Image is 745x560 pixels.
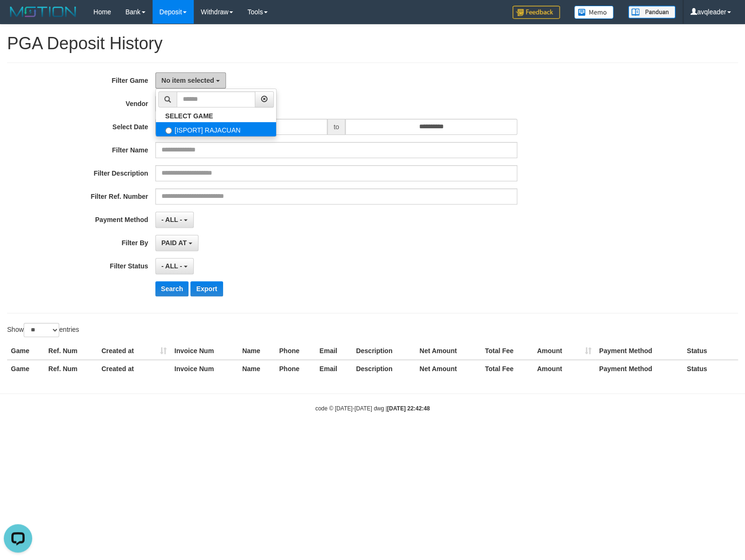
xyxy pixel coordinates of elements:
[533,342,595,360] th: Amount
[683,342,738,360] th: Status
[238,360,275,377] th: Name
[98,360,171,377] th: Created at
[481,342,533,360] th: Total Fee
[155,72,226,89] button: No item selected
[45,342,98,360] th: Ref. Num
[165,127,172,134] input: [ISPORT] RAJACUAN
[156,110,276,122] a: SELECT GAME
[238,342,275,360] th: Name
[481,360,533,377] th: Total Fee
[416,360,481,377] th: Net Amount
[352,342,415,360] th: Description
[162,262,182,270] span: - ALL -
[7,342,45,360] th: Game
[162,216,182,223] span: - ALL -
[595,360,683,377] th: Payment Method
[7,360,45,377] th: Game
[24,323,59,337] select: Showentries
[171,360,238,377] th: Invoice Num
[315,360,352,377] th: Email
[190,281,223,296] button: Export
[162,77,214,84] span: No item selected
[628,6,675,18] img: panduan.png
[315,342,352,360] th: Email
[155,258,194,274] button: - ALL -
[165,112,213,120] b: SELECT GAME
[162,239,187,247] span: PAID AT
[156,122,276,136] label: [ISPORT] RAJACUAN
[595,342,683,360] th: Payment Method
[155,212,194,228] button: - ALL -
[533,360,595,377] th: Amount
[387,405,430,412] strong: [DATE] 22:42:48
[416,342,481,360] th: Net Amount
[275,342,315,360] th: Phone
[683,360,738,377] th: Status
[574,6,614,19] img: Button%20Memo.svg
[155,281,189,296] button: Search
[171,342,238,360] th: Invoice Num
[7,323,79,337] label: Show entries
[45,360,98,377] th: Ref. Num
[315,405,430,412] small: code © [DATE]-[DATE] dwg |
[4,4,32,32] button: Open LiveChat chat widget
[7,5,79,19] img: MOTION_logo.png
[155,235,198,251] button: PAID AT
[98,342,171,360] th: Created at
[512,6,560,19] img: Feedback.jpg
[275,360,315,377] th: Phone
[7,34,738,53] h1: PGA Deposit History
[352,360,415,377] th: Description
[327,119,345,135] span: to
